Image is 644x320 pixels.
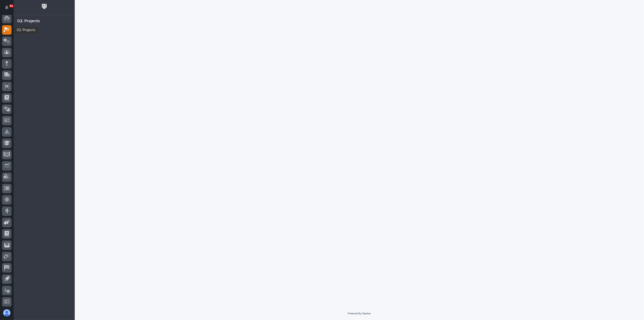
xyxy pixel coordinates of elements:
button: users-avatar [2,308,12,318]
a: Powered By Stacker [348,312,371,315]
p: 81 [10,4,13,7]
img: Workspace Logo [40,2,48,11]
button: Notifications [2,3,12,12]
div: 02. Projects [17,19,40,24]
div: Notifications81 [6,5,12,13]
